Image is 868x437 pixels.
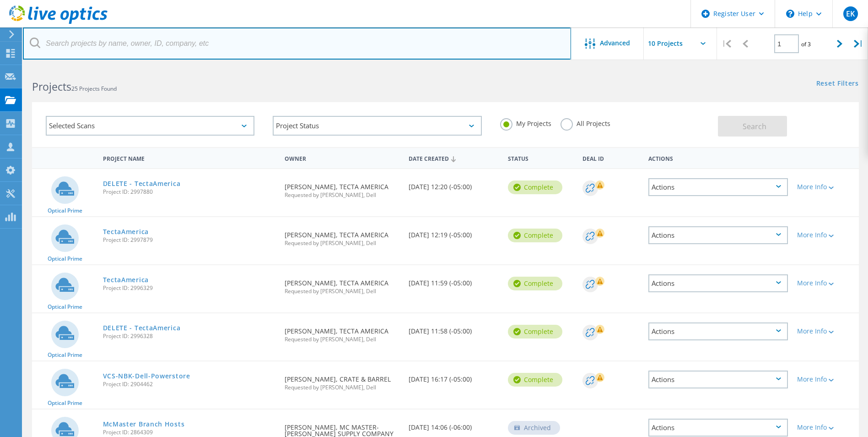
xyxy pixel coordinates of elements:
span: 25 Projects Found [71,85,117,93]
button: Search [718,116,787,137]
span: Project ID: 2997880 [103,189,276,195]
label: My Projects [500,118,551,127]
div: [PERSON_NAME], CRATE & BARREL [280,361,404,399]
span: Optical Prime [48,256,82,262]
div: [PERSON_NAME], TECTA AMERICA [280,313,404,351]
div: [PERSON_NAME], TECTA AMERICA [280,217,404,255]
div: Selected Scans [46,116,254,136]
div: | [717,27,736,60]
div: [DATE] 12:20 (-05:00) [404,169,503,199]
a: McMaster Branch Hosts [103,421,185,427]
span: Optical Prime [48,304,82,310]
span: Requested by [PERSON_NAME], Dell [285,385,399,390]
div: Actions [644,149,793,166]
span: Optical Prime [48,208,82,213]
a: TectaAmerica [103,229,149,235]
svg: \n [786,10,794,18]
div: [DATE] 12:19 (-05:00) [404,217,503,247]
div: [DATE] 11:58 (-05:00) [404,313,503,344]
div: [DATE] 16:17 (-05:00) [404,361,503,392]
span: Project ID: 2904462 [103,382,276,387]
div: Complete [508,373,562,387]
div: | [849,27,868,60]
b: Projects [32,79,71,94]
div: Actions [648,419,788,437]
div: Complete [508,180,562,194]
a: TectaAmerica [103,277,149,283]
div: More Info [797,280,854,286]
div: Project Name [98,149,280,166]
div: Actions [648,274,788,292]
span: Requested by [PERSON_NAME], Dell [285,337,399,342]
div: Project Status [273,116,481,136]
div: Deal Id [578,149,644,166]
div: Complete [508,277,562,290]
span: Project ID: 2864309 [103,430,276,435]
a: Live Optics Dashboard [9,19,108,26]
div: More Info [797,184,854,190]
div: Archived [508,421,560,435]
a: DELETE - TectaAmerica [103,325,181,331]
span: Project ID: 2996328 [103,333,276,339]
span: Requested by [PERSON_NAME], Dell [285,192,399,198]
div: More Info [797,232,854,238]
span: Optical Prime [48,352,82,358]
div: More Info [797,424,854,431]
div: Actions [648,178,788,196]
a: DELETE - TectaAmerica [103,180,181,187]
div: Actions [648,226,788,244]
span: EK [846,10,855,17]
a: VCS-NBK-Dell-Powerstore [103,373,190,379]
div: Status [503,149,578,166]
span: Advanced [600,40,630,46]
input: Search projects by name, owner, ID, company, etc [23,27,571,60]
div: Actions [648,322,788,340]
span: Optical Prime [48,400,82,406]
label: All Projects [561,118,610,127]
span: of 3 [801,40,811,48]
span: Project ID: 2997879 [103,237,276,243]
a: Reset Filters [816,80,859,88]
span: Requested by [PERSON_NAME], Dell [285,240,399,246]
span: Requested by [PERSON_NAME], Dell [285,289,399,294]
div: Complete [508,325,562,339]
span: Project ID: 2996329 [103,285,276,291]
div: Date Created [404,149,503,167]
div: [PERSON_NAME], TECTA AMERICA [280,169,404,207]
div: [PERSON_NAME], TECTA AMERICA [280,265,404,303]
div: [DATE] 11:59 (-05:00) [404,265,503,295]
div: Actions [648,371,788,388]
div: More Info [797,328,854,334]
div: More Info [797,376,854,382]
span: Search [743,121,766,131]
div: Complete [508,229,562,242]
div: Owner [280,149,404,166]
